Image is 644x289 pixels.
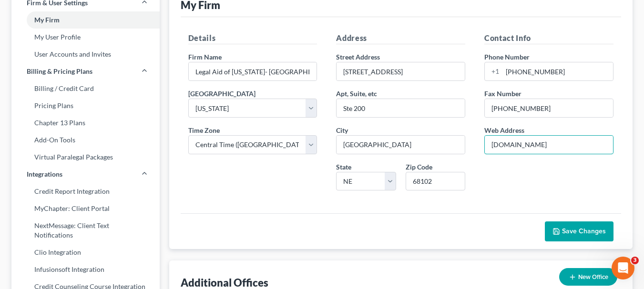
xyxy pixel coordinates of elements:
h5: Details [188,32,317,44]
input: Enter web address.... [485,136,613,154]
label: [GEOGRAPHIC_DATA] [188,89,256,99]
a: Virtual Paralegal Packages [11,149,160,166]
a: Pricing Plans [11,97,160,114]
a: Add-On Tools [11,131,160,149]
label: Street Address [336,52,380,62]
label: Apt, Suite, etc [336,89,377,99]
label: State [336,162,351,172]
a: Billing & Pricing Plans [11,63,160,80]
h5: Contact Info [484,32,613,44]
a: Credit Report Integration [11,183,160,200]
input: Enter address... [337,62,465,80]
input: Enter city... [337,136,465,154]
label: Fax Number [484,89,521,99]
label: Phone Number [484,52,530,62]
span: 3 [631,257,639,264]
a: MyChapter: Client Portal [11,200,160,217]
div: +1 [485,62,502,80]
label: City [336,125,348,135]
a: Clio Integration [11,244,160,261]
iframe: Intercom live chat [612,257,634,279]
a: My User Profile [11,29,160,46]
label: Web Address [484,125,524,135]
span: Firm Name [188,53,222,61]
button: New Office [559,268,617,286]
label: Zip Code [406,162,432,172]
span: Billing & Pricing Plans [27,67,92,76]
input: XXXXX [406,172,465,191]
a: Infusionsoft Integration [11,261,160,278]
a: Billing / Credit Card [11,80,160,97]
span: Save Changes [562,227,606,235]
button: Save Changes [545,221,613,241]
a: My Firm [11,11,160,29]
label: Time Zone [188,125,220,135]
a: Integrations [11,166,160,183]
span: Integrations [27,169,62,179]
input: Enter name... [189,62,317,80]
h5: Address [336,32,465,44]
input: (optional) [337,99,465,117]
a: Chapter 13 Plans [11,114,160,131]
input: Enter phone... [502,62,613,80]
input: Enter fax... [485,99,613,117]
a: User Accounts and Invites [11,46,160,63]
a: NextMessage: Client Text Notifications [11,217,160,244]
